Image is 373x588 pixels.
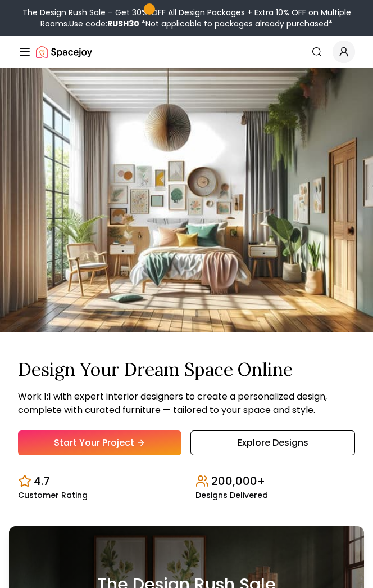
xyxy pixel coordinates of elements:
small: Designs Delivered [195,491,268,499]
a: Explore Designs [190,430,355,455]
p: 4.7 [34,473,50,489]
h1: Design Your Dream Space Online [18,359,355,380]
a: Spacejoy [36,41,92,63]
b: RUSH30 [107,18,139,29]
img: Spacejoy Logo [36,41,92,63]
div: Design stats [18,464,355,499]
p: Work 1:1 with expert interior designers to create a personalized design, complete with curated fu... [18,390,355,417]
small: Customer Rating [18,491,88,499]
span: Use code: [69,18,139,29]
a: Start Your Project [18,430,181,455]
p: 200,000+ [211,473,265,489]
div: The Design Rush Sale – Get 30% OFF All Design Packages + Extra 10% OFF on Multiple Rooms. [4,7,369,29]
span: *Not applicable to packages already purchased* [139,18,333,29]
nav: Global [18,36,355,68]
